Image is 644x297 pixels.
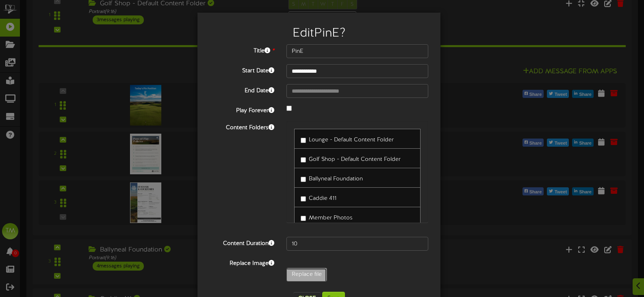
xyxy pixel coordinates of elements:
[204,257,280,268] label: Replace Image
[301,196,306,202] input: Caddie 411
[204,237,280,248] label: Content Duration
[301,177,306,182] input: Ballyneal Foundation
[204,44,280,55] label: Title
[309,215,353,221] span: Member Photos
[309,156,401,163] span: Golf Shop - Default Content Folder
[286,237,428,251] input: 15
[210,27,428,40] h2: Edit PinE ?
[286,44,428,58] input: Title
[301,216,306,221] input: Member Photos
[301,138,306,143] input: Lounge - Default Content Folder
[204,64,280,75] label: Start Date
[301,157,306,163] input: Golf Shop - Default Content Folder
[204,84,280,95] label: End Date
[309,176,363,182] span: Ballyneal Foundation
[309,195,336,202] span: Caddie 411
[204,104,280,115] label: Play Forever
[204,121,280,132] label: Content Folders
[309,137,394,143] span: Lounge - Default Content Folder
